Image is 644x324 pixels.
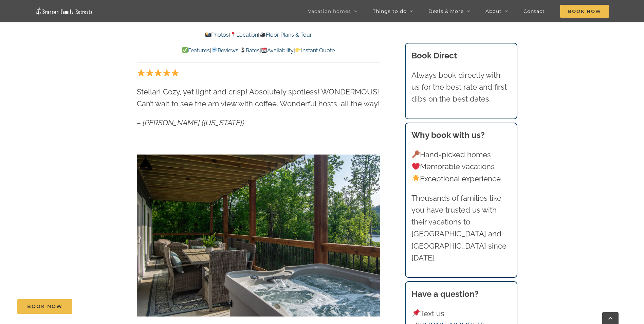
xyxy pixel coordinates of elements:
[261,47,267,53] img: 📆
[163,69,170,76] img: ⭐️
[205,32,211,37] img: 📸
[171,69,179,76] img: ⭐️
[182,47,210,54] a: Features
[35,7,93,15] img: Branson Family Retreats Logo
[17,299,72,314] a: Book Now
[308,9,351,14] span: Vacation homes
[212,47,217,53] img: 💬
[137,31,380,39] p: | |
[137,46,380,55] p: | | | |
[260,32,265,37] img: 🎥
[411,288,511,300] h3: Have a question?
[428,9,464,14] span: Deals & More
[261,47,294,54] a: Availability
[182,47,188,53] img: ✅
[485,9,502,14] span: About
[412,150,420,158] img: 🔑
[205,32,229,38] a: Photos
[27,304,62,309] span: Book Now
[230,32,258,38] a: Location
[146,69,153,76] img: ⭐️
[259,32,312,38] a: Floor Plans & Tour
[240,47,260,54] a: Rates
[411,149,511,185] p: Hand-picked homes Memorable vacations Exceptional experience
[412,175,420,182] img: 🌟
[295,47,335,54] a: Instant Quote
[295,47,301,53] img: 👉
[411,129,511,141] h3: Why book with us?
[373,9,407,14] span: Things to do
[523,9,545,14] span: Contact
[137,118,244,127] em: – [PERSON_NAME] ([US_STATE])
[231,32,236,37] img: 📍
[137,86,380,110] p: Stellar! Cozy, yet light and crisp! Absolutely spotless! WONDERMOUS! Can’t wait to see the am vie...
[211,47,238,54] a: Reviews
[412,163,420,170] img: ❤️
[411,192,511,264] p: Thousands of families like you have trusted us with their vacations to [GEOGRAPHIC_DATA] and [GEO...
[137,69,145,76] img: ⭐️
[240,47,245,53] img: 💲
[411,50,511,62] h3: Book Direct
[411,69,511,105] p: Always book directly with us for the best rate and first dibs on the best dates.
[154,69,162,76] img: ⭐️
[560,5,609,18] span: Book Now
